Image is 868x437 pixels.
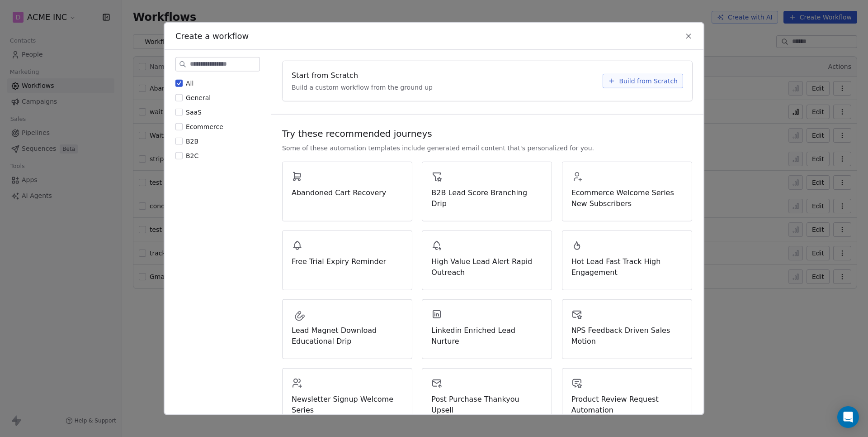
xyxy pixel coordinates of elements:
[571,187,683,209] span: Ecommerce Welcome Series New Subscribers
[282,127,432,139] span: Try these recommended journeys
[175,122,183,131] button: Ecommerce
[292,70,358,81] span: Start from Scratch
[175,136,183,145] button: B2B
[175,93,183,102] button: General
[292,325,403,346] span: Lead Magnet Download Educational Drip
[571,325,683,346] span: NPS Feedback Driven Sales Motion
[175,151,183,160] button: B2C
[282,143,594,152] span: Some of these automation templates include generated email content that's personalized for you.
[186,137,198,144] span: B2B
[431,256,542,278] span: High Value Lead Alert Rapid Outreach
[186,108,202,115] span: SaaS
[292,394,403,415] span: Newsletter Signup Welcome Series
[175,78,183,87] button: All
[431,325,542,346] span: Linkedin Enriched Lead Nurture
[186,79,193,86] span: All
[292,82,433,91] span: Build a custom workflow from the ground up
[571,256,683,278] span: Hot Lead Fast Track High Engagement
[431,187,542,209] span: B2B Lead Score Branching Drip
[292,256,403,267] span: Free Trial Expiry Reminder
[603,73,683,88] button: Build from Scratch
[175,30,249,42] span: Create a workflow
[837,406,859,428] div: Open Intercom Messenger
[292,187,403,198] span: Abandoned Cart Recovery
[186,123,223,130] span: Ecommerce
[186,152,198,159] span: B2C
[431,394,542,415] span: Post Purchase Thankyou Upsell
[175,107,183,116] button: SaaS
[619,76,678,85] span: Build from Scratch
[571,394,683,415] span: Product Review Request Automation
[186,94,211,101] span: General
